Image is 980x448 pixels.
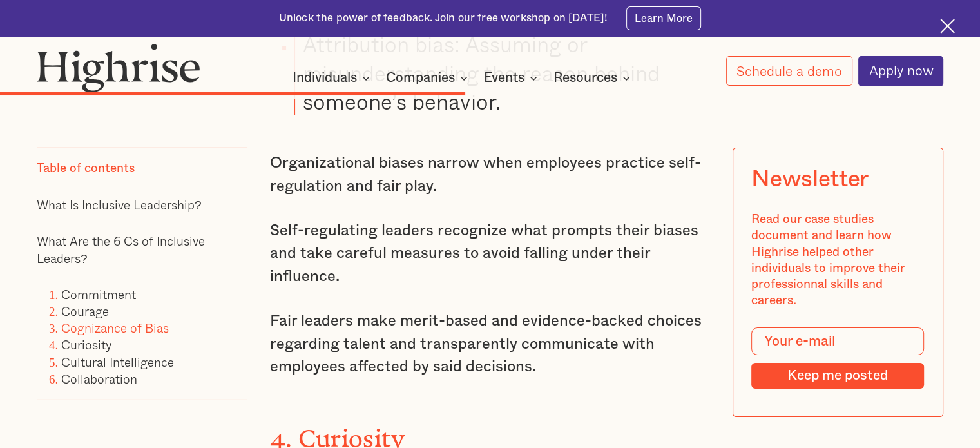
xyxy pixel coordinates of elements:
a: Cognizance of Bias [61,318,169,337]
a: Curiosity [61,335,111,354]
div: Table of contents [37,160,135,176]
a: Courage [61,301,109,320]
div: Companies [386,70,455,86]
a: Collaboration [61,369,137,388]
div: Individuals [293,70,357,86]
a: Schedule a demo [726,56,852,86]
div: Companies [386,70,472,86]
div: Newsletter [752,166,869,193]
div: Unlock the power of feedback. Join our free workshop on [DATE]! [279,11,608,26]
a: Learn More [626,6,702,30]
p: Organizational biases narrow when employees practice self-regulation and fair play. [270,152,710,198]
a: Commitment [61,284,136,303]
div: Events [484,70,524,86]
form: Modal Form [752,327,925,389]
strong: 4. Curiosity [270,424,405,440]
a: Cultural Intelligence [61,352,174,371]
input: Your e-mail [752,327,925,355]
div: Events [484,70,541,86]
img: Highrise logo [37,43,200,93]
div: Resources [553,70,617,86]
input: Keep me posted [752,362,925,388]
div: Read our case studies document and learn how Highrise helped other individuals to improve their p... [752,211,925,309]
img: Cross icon [940,19,955,34]
a: Apply now [858,56,943,86]
div: Individuals [293,70,374,86]
a: What Is Inclusive Leadership? [37,195,202,213]
div: Resources [553,70,634,86]
a: What Are the 6 Cs of Inclusive Leaders? [37,231,205,267]
p: Self-regulating leaders recognize what prompts their biases and take careful measures to avoid fa... [270,220,710,289]
p: Fair leaders make merit-based and evidence-backed choices regarding talent and transparently comm... [270,310,710,379]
